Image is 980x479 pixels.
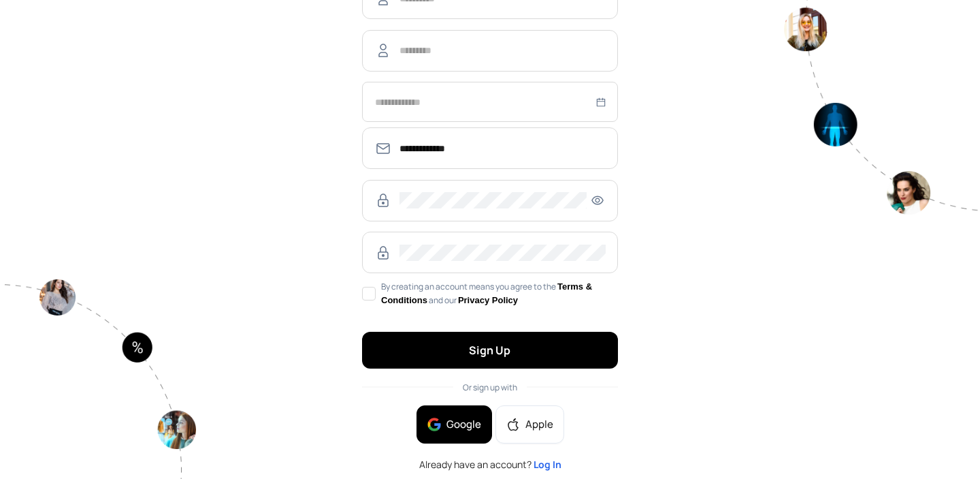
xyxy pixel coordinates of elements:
[458,295,518,305] a: Privacy Policy
[589,194,606,206] span: eye
[506,418,520,431] span: apple
[469,343,510,358] span: Sign Up
[446,417,481,432] span: Google
[376,280,618,308] span: By creating an account means you agree to the and our
[495,405,564,444] button: appleApple
[375,140,391,157] img: SmmOVPU3il4LzjOz1YszJ8A9TzvK+6qU9RAAAAAElFTkSuQmCC
[378,44,388,57] img: AmD6MHys3HMLAAAAABJRU5ErkJggg==
[375,245,391,261] img: RzWbU6KsXbv8M5bTtlu7p38kHlzSfb4MlcTUAAAAASUVORK5CYII=
[427,418,441,431] img: google-BnAmSPDJ.png
[463,382,517,393] span: Or sign up with
[534,458,561,471] a: Log In
[362,332,618,368] button: Sign Up
[416,405,492,444] button: Google
[525,417,553,432] span: Apple
[419,460,561,469] span: Already have an account?
[375,192,391,208] img: RzWbU6KsXbv8M5bTtlu7p38kHlzSfb4MlcTUAAAAASUVORK5CYII=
